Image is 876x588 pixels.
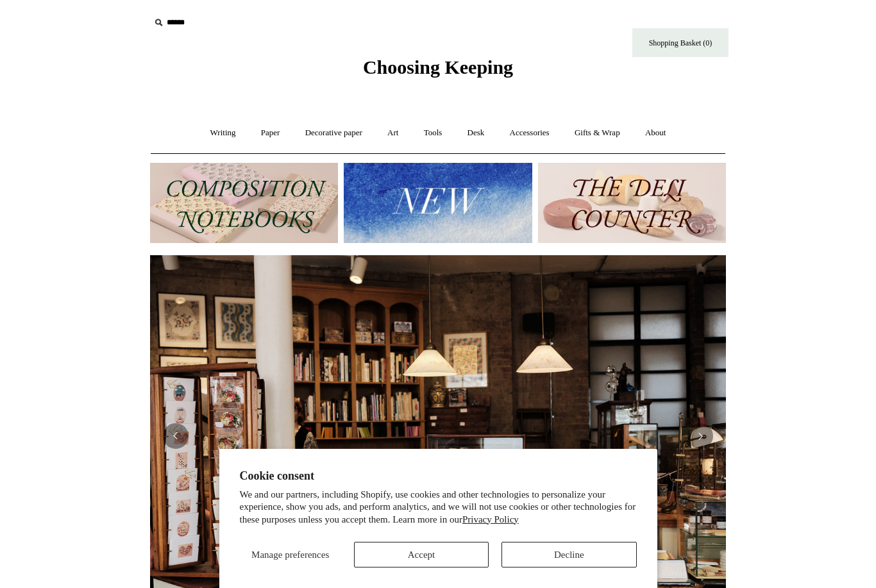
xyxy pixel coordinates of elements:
[240,469,637,483] h2: Cookie consent
[412,116,454,150] a: Tools
[634,116,678,150] a: About
[344,163,532,243] img: New.jpg__PID:f73bdf93-380a-4a35-bcfe-7823039498e1
[150,163,338,243] img: 202302 Composition ledgers.jpg__PID:69722ee6-fa44-49dd-a067-31375e5d54ec
[294,116,374,150] a: Decorative paper
[456,116,496,150] a: Desk
[498,116,561,150] a: Accessories
[563,116,632,150] a: Gifts & Wrap
[363,56,513,78] span: Choosing Keeping
[240,489,637,526] p: We and our partners, including Shopify, use cookies and other technologies to personalize your ex...
[632,28,729,57] a: Shopping Basket (0)
[240,542,341,567] button: Manage preferences
[354,542,489,567] button: Accept
[249,116,292,150] a: Paper
[687,423,713,449] button: Next
[163,423,189,449] button: Previous
[538,163,726,243] img: The Deli Counter
[462,514,519,525] a: Privacy Policy
[251,550,329,560] span: Manage preferences
[501,542,636,567] button: Decline
[363,67,513,76] a: Choosing Keeping
[376,116,410,150] a: Art
[199,116,248,150] a: Writing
